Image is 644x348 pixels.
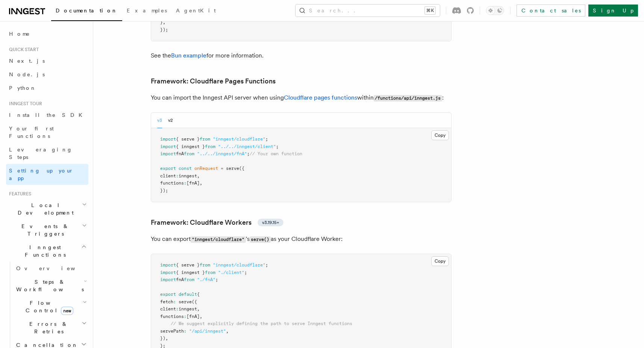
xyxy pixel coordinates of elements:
code: /functions/api/inngest.js [374,95,442,101]
span: "/api/inngest" [189,328,226,334]
a: Cloudflare pages functions [284,94,357,101]
span: "./fnA" [197,277,215,282]
span: // Your own function [250,151,302,156]
span: "inngest/cloudflare" [213,136,265,142]
button: Copy [431,256,449,266]
a: Contact sales [517,5,585,17]
a: Framework: Cloudflare Workersv3.19.15+ [151,217,283,228]
a: Your first Functions [6,122,88,143]
p: You can export 's as your Cloudflare Worker: [151,234,452,245]
span: , [226,328,229,334]
button: v2 [168,113,173,128]
span: from [205,144,215,149]
span: Errors & Retries [13,320,82,335]
code: "inngest/cloudflare" [191,236,246,243]
button: Flow Controlnew [13,296,88,317]
span: Overview [16,265,94,271]
span: "inngest/cloudflare" [213,262,265,268]
a: Setting up your app [6,164,88,185]
button: v3 [157,113,162,128]
span: import [160,262,176,268]
span: import [160,277,176,282]
span: Home [9,30,30,38]
span: Documentation [56,8,118,14]
button: Errors & Retries [13,317,88,338]
span: Local Development [6,201,82,216]
span: ({ [239,166,244,171]
span: inngest [179,173,197,179]
p: You can import the Inngest API server when using within : [151,92,452,103]
a: Framework: Cloudflare Pages Functions [151,76,276,86]
span: "./client" [218,270,244,275]
span: } [160,20,163,25]
span: ; [265,136,268,142]
a: AgentKit [171,2,220,20]
span: serve [179,299,192,304]
span: [fnA] [186,180,200,186]
span: onRequest [194,166,218,171]
span: Install the SDK [9,112,87,118]
span: // We suggest explicitly defining the path to serve Inngest functions [171,321,352,326]
span: Node.js [9,71,45,77]
span: import [160,151,176,156]
span: : [184,314,186,319]
a: Next.js [6,54,88,68]
a: Sign Up [588,5,638,17]
a: Node.js [6,68,88,81]
span: Next.js [9,58,45,64]
span: Flow Control [13,299,83,314]
span: { serve } [176,136,200,142]
a: Examples [122,2,171,20]
span: v3.19.15+ [262,219,279,225]
span: servePath [160,328,184,334]
span: ; [276,144,279,149]
a: Bun example [171,52,206,59]
span: { inngest } [176,270,205,275]
span: import [160,144,176,149]
button: Events & Triggers [6,219,88,241]
span: }); [160,188,168,193]
button: Copy [431,130,449,140]
span: client [160,173,176,179]
span: Examples [127,8,167,14]
span: Features [6,191,31,197]
span: { inngest } [176,144,205,149]
span: const [179,166,192,171]
span: Inngest tour [6,101,42,107]
code: serve() [250,236,271,243]
a: Leveraging Steps [6,143,88,164]
a: Home [6,27,88,41]
span: Quick start [6,47,39,53]
span: Your first Functions [9,126,54,139]
span: : [184,328,186,334]
span: import [160,136,176,142]
span: , [165,336,168,341]
p: See the for more information. [151,50,452,61]
span: Inngest Functions [6,244,81,259]
span: : [176,173,179,179]
span: from [205,270,215,275]
span: default [179,292,197,297]
span: fnA [176,277,184,282]
span: Steps & Workflows [13,278,84,293]
span: ; [215,277,218,282]
span: inngest [179,306,197,312]
span: "../../inngest/fnA" [197,151,247,156]
span: [fnA] [186,314,200,319]
span: , [163,20,165,25]
span: fetch [160,299,173,304]
span: ; [247,151,250,156]
span: , [197,306,200,312]
span: ; [244,270,247,275]
span: from [200,136,210,142]
button: Local Development [6,198,88,219]
button: Toggle dark mode [486,6,504,15]
span: { [197,292,200,297]
span: from [200,262,210,268]
a: Install the SDK [6,108,88,122]
button: Inngest Functions [6,241,88,262]
span: = [221,166,223,171]
span: : [176,306,179,312]
span: from [184,151,194,156]
span: functions [160,180,184,186]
